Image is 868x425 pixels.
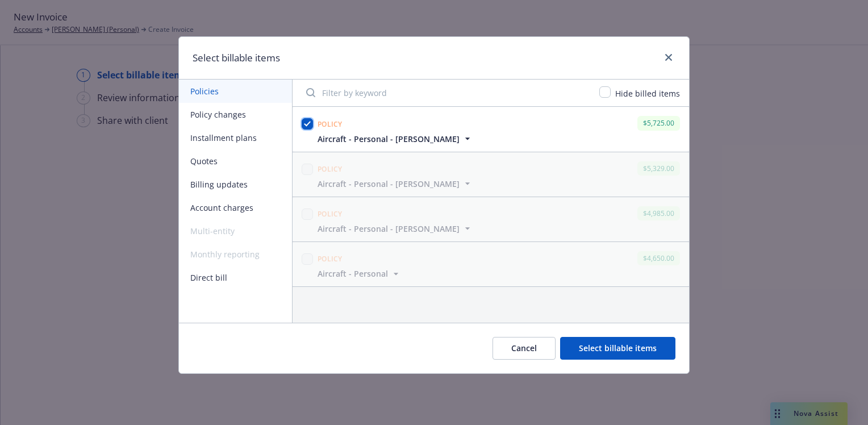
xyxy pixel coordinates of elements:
span: Policy$4,985.00Aircraft - Personal - [PERSON_NAME] [293,197,689,241]
button: Quotes [179,149,292,173]
a: close [662,51,675,64]
button: Aircraft - Personal [318,268,402,280]
span: Policy [318,164,343,174]
button: Policy changes [179,103,292,126]
div: $4,650.00 [637,251,680,265]
h1: Select billable items [193,51,280,65]
button: Policies [179,80,292,103]
span: Monthly reporting [179,243,292,266]
span: Multi-entity [179,219,292,243]
button: Billing updates [179,173,292,196]
span: Aircraft - Personal [318,268,388,280]
button: Aircraft - Personal - [PERSON_NAME] [318,223,473,235]
span: Policy$5,329.00Aircraft - Personal - [PERSON_NAME] [293,152,689,197]
span: Aircraft - Personal - [PERSON_NAME] [318,133,460,145]
div: $5,725.00 [637,116,680,130]
span: Aircraft - Personal - [PERSON_NAME] [318,223,460,235]
span: Policy$4,650.00Aircraft - Personal [293,242,689,286]
div: $5,329.00 [637,161,680,176]
span: Policy [318,209,343,219]
button: Installment plans [179,126,292,149]
button: Account charges [179,196,292,219]
span: Policy [318,119,343,129]
button: Aircraft - Personal - [PERSON_NAME] [318,133,473,145]
div: $4,985.00 [637,206,680,220]
button: Cancel [493,337,556,360]
span: Hide billed items [615,88,680,99]
span: Policy [318,254,343,264]
button: Select billable items [560,337,675,360]
button: Direct bill [179,266,292,289]
input: Filter by keyword [299,81,592,104]
span: Aircraft - Personal - [PERSON_NAME] [318,178,460,190]
button: Aircraft - Personal - [PERSON_NAME] [318,178,473,190]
